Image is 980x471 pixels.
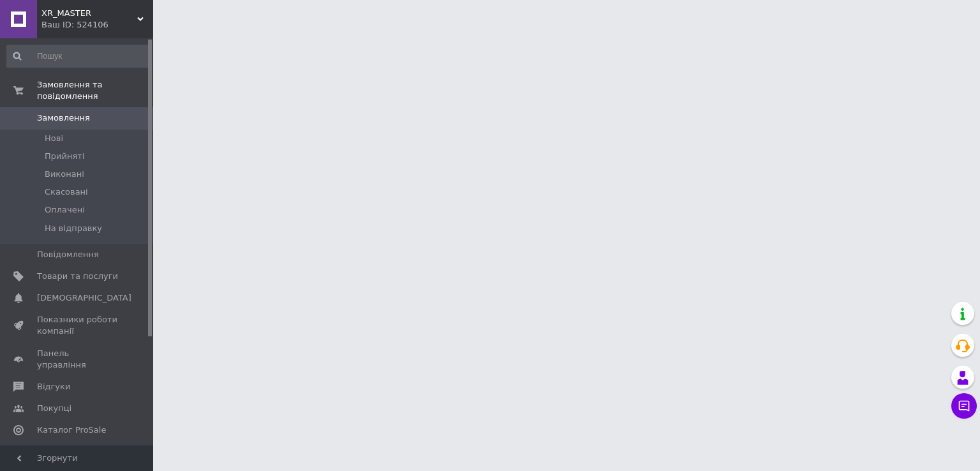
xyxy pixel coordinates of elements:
span: Замовлення та повідомлення [37,79,153,102]
span: Замовлення [37,112,90,124]
span: Відгуки [37,381,70,392]
span: Товари та послуги [37,271,118,282]
span: Прийняті [45,151,84,162]
span: Панель управління [37,348,118,371]
span: XR_MASTER [41,8,137,19]
span: Покупці [37,403,71,414]
span: Виконані [45,168,84,180]
div: Ваш ID: 524106 [41,19,153,31]
input: Пошук [6,45,151,68]
span: На відправку [45,223,102,234]
span: Оплачені [45,204,85,216]
span: Скасовані [45,186,88,198]
span: [DEMOGRAPHIC_DATA] [37,292,131,304]
span: Каталог ProSale [37,424,106,436]
span: Повідомлення [37,249,99,260]
button: Чат з покупцем [951,393,977,419]
span: Нові [45,133,63,144]
span: Показники роботи компанії [37,314,118,337]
